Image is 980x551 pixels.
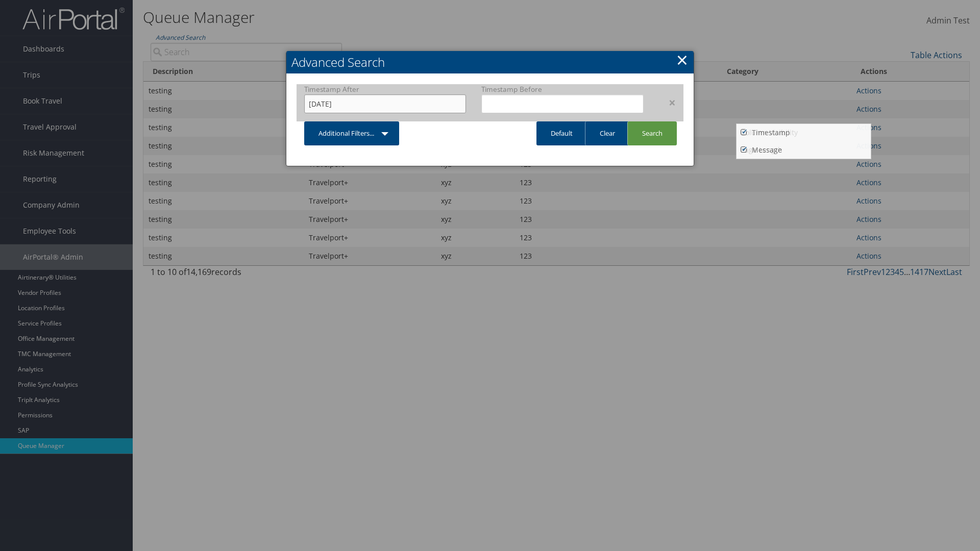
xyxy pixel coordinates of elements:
a: Timestamp [737,124,871,141]
h2: Advanced Search [286,51,694,73]
a: Default [536,121,587,145]
div: × [651,96,683,109]
a: Close [676,49,688,70]
a: Message [737,141,871,159]
a: Search [627,121,677,145]
a: Clear [585,121,629,145]
label: Timestamp Before [481,84,643,94]
label: Timestamp After [304,84,466,94]
a: Additional Filters... [304,121,399,145]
